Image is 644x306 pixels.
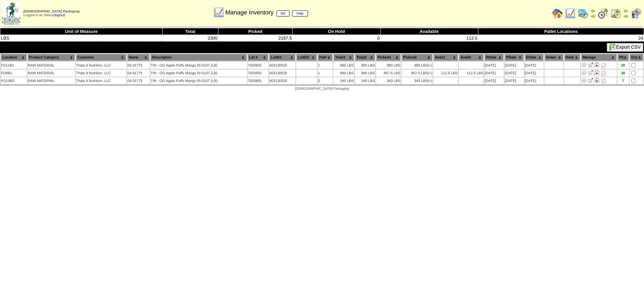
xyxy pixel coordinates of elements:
th: Avail2 [459,54,484,61]
td: [DATE] [525,70,544,77]
td: 1 [318,62,333,69]
td: 980 LBS [401,62,433,69]
th: LotID1 [269,54,296,61]
img: Move [588,78,593,83]
i: Note [601,79,606,84]
th: Available [380,28,478,35]
span: [DEMOGRAPHIC_DATA] Packaging [23,10,79,13]
td: 24 [478,35,644,42]
img: Move [588,70,593,75]
img: calendarinout.gif [610,8,621,19]
td: 603130525 [269,62,296,69]
td: 7020801 [248,70,268,77]
span: Logged in as Sdavis [23,10,79,17]
td: Thats It Nutrition, LLC [76,77,126,84]
img: Manage Hold [594,70,599,75]
td: Thats It Nutrition, LLC [76,62,126,69]
td: 980 LBS [333,70,354,77]
td: 980 LBS [355,62,375,69]
td: FD10B3 [1,77,27,84]
td: [DATE] [504,70,524,77]
td: 2300 [163,35,218,42]
th: Picked2 [401,54,433,61]
td: [DATE] [484,70,504,77]
th: Location [1,54,27,61]
th: Manage [581,54,617,61]
th: Pal# [318,54,333,61]
img: Adjust [581,62,587,68]
div: (+) [428,71,432,75]
div: 20 [618,71,629,75]
td: LBS [0,35,163,42]
td: [DATE] [484,62,504,69]
td: 112.5 LBS [459,70,484,77]
th: Total [163,28,218,35]
td: 2 [318,77,333,84]
td: 340 LBS [376,77,401,84]
th: Pallet Locations [478,28,644,35]
td: 603130525 [269,70,296,77]
td: 980 LBS [333,62,354,69]
a: list [276,10,289,16]
img: calendarprod.gif [578,8,588,19]
img: Adjust [581,78,587,83]
img: arrowleft.gif [623,8,629,13]
th: Product Category [28,54,75,61]
img: arrowleft.gif [590,8,596,13]
th: RDate [484,54,504,61]
th: On Hold [292,28,380,35]
img: arrowright.gif [590,13,596,19]
td: Thats It Nutrition, LLC [76,70,126,77]
td: - [459,77,484,84]
td: 340 LBS [333,77,354,84]
th: Hold [564,54,580,61]
td: 04-01775 [127,62,150,69]
th: LotID2 [296,54,317,61]
td: 867.5 LBS [376,70,401,77]
img: home.gif [552,8,563,19]
td: 603130525 [269,77,296,84]
th: EDate [525,54,544,61]
td: 2187.5 [218,35,292,42]
img: calendarcustomer.gif [631,8,641,19]
td: 980 LBS [355,70,375,77]
a: map [292,10,308,16]
td: RAW MATERIAL [28,70,75,77]
img: Manage Hold [594,78,599,83]
td: FD11B1 [1,62,27,69]
img: Adjust [581,70,587,75]
th: Total1 [333,54,354,61]
td: [DATE] [504,77,524,84]
td: - [433,77,458,84]
i: Note [601,63,606,68]
th: PDate [504,54,524,61]
img: excel.gif [609,44,616,51]
td: 112.5 LBS [433,70,458,77]
th: Notes [544,54,563,61]
td: 0 [292,35,380,42]
div: (+) [428,79,432,83]
div: 7 [618,79,629,83]
td: [DATE] [525,77,544,84]
td: 340 LBS [355,77,375,84]
th: Picked1 [376,54,401,61]
td: TIN - OG Apple Puffs Mango RI-0107 (LB) [150,62,247,69]
th: Avail1 [433,54,458,61]
img: Move [588,62,593,68]
td: - [459,62,484,69]
th: Name [127,54,150,61]
i: Note [601,71,606,76]
img: arrowright.gif [623,13,629,19]
td: RAW MATERIAL [28,62,75,69]
td: [DATE] [504,62,524,69]
img: Manage Hold [594,62,599,68]
th: Picked [218,28,292,35]
th: Grp [630,54,644,61]
td: 980 LBS [376,62,401,69]
th: Plt [618,54,629,61]
button: Export CSV [607,43,643,52]
td: 7020801 [248,77,268,84]
a: (logout) [54,13,65,17]
img: calendarblend.gif [598,8,608,19]
img: line_graph.gif [213,7,224,18]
